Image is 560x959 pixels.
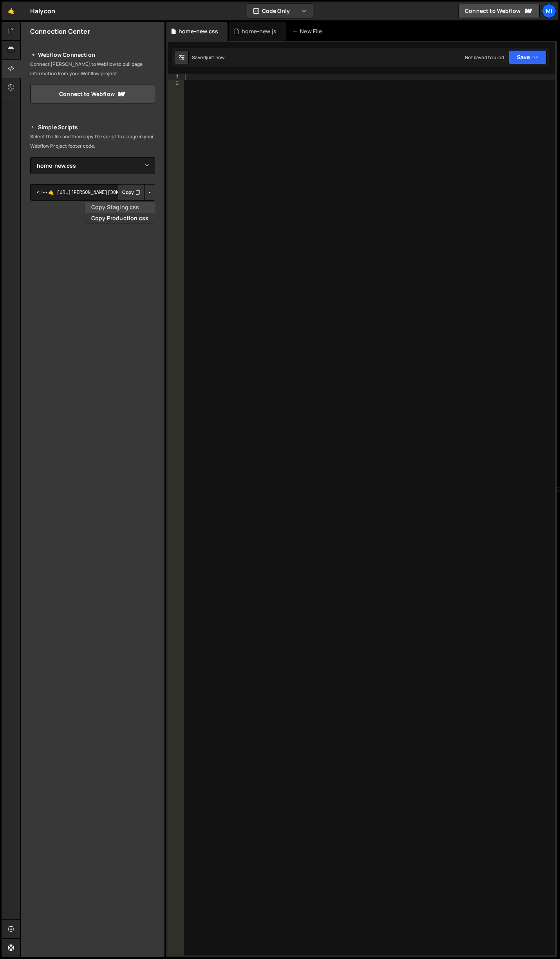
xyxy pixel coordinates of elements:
[192,54,224,61] div: Saved
[118,184,145,201] button: Copy
[465,54,504,61] div: Not saved to prod
[168,80,184,86] div: 2
[85,213,155,224] a: Copy Production css
[30,27,90,36] h2: Connection Center
[30,6,55,16] div: Halycon
[292,27,325,35] div: New File
[458,4,540,18] a: Connect to Webflow
[85,201,155,224] div: Code Only
[542,4,556,18] a: Mi
[30,214,156,284] iframe: YouTube video player
[242,27,276,35] div: home-new.js
[2,2,21,20] a: 🤙
[30,60,155,78] p: Connect [PERSON_NAME] to Webflow to pull page information from your Webflow project
[206,54,224,61] div: just now
[168,74,184,80] div: 1
[30,50,155,60] h2: Webflow Connection
[30,123,155,132] h2: Simple Scripts
[179,27,218,35] div: home-new.css
[118,184,155,201] div: Button group with nested dropdown
[85,202,155,213] a: Copy Staging css
[30,184,155,201] textarea: <!--🤙 [URL][PERSON_NAME][DOMAIN_NAME]> <script>document.addEventListener("DOMContentLoaded", func...
[509,50,547,64] button: Save
[247,4,313,18] button: Code Only
[30,85,155,103] a: Connect to Webflow
[30,289,156,360] iframe: YouTube video player
[30,132,155,151] p: Select the file and then copy the script to a page in your Webflow Project footer code.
